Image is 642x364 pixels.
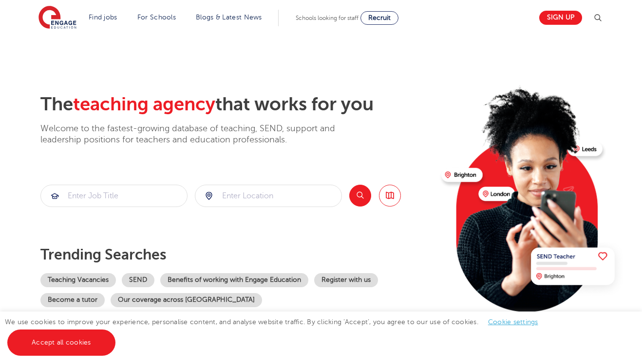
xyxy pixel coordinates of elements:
a: SEND [122,273,154,287]
a: Sign up [539,11,582,25]
a: Our coverage across [GEOGRAPHIC_DATA] [111,293,262,307]
a: Accept all cookies [7,329,115,356]
h2: The that works for you [40,93,434,116]
div: Submit [40,185,188,207]
a: Find jobs [89,14,117,21]
span: teaching agency [73,94,215,115]
span: Recruit [368,14,391,21]
input: Submit [195,185,341,207]
a: Teaching Vacancies [40,273,116,287]
input: Submit [41,185,187,207]
p: Welcome to the fastest-growing database of teaching, SEND, support and leadership positions for t... [40,123,362,146]
div: Submit [195,185,342,207]
a: Recruit [360,11,398,25]
a: Cookie settings [488,318,538,326]
a: Become a tutor [40,293,105,307]
a: Blogs & Latest News [196,14,262,21]
a: For Schools [137,14,176,21]
span: We use cookies to improve your experience, personalise content, and analyse website traffic. By c... [5,318,548,346]
p: Trending searches [40,246,434,263]
a: Benefits of working with Engage Education [160,273,308,287]
span: Schools looking for staff [296,15,359,21]
img: Engage Education [38,6,76,30]
button: Search [349,185,371,207]
a: Register with us [314,273,378,287]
